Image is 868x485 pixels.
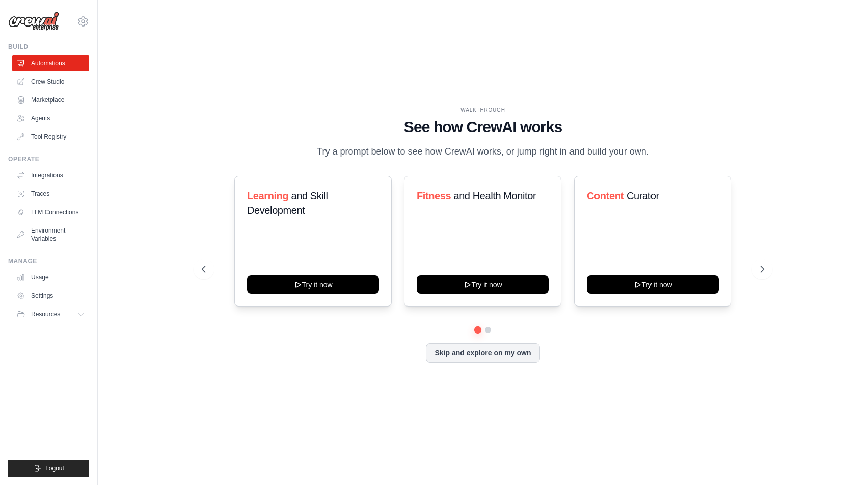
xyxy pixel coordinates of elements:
span: and Skill Development [247,190,328,216]
h1: See how CrewAI works [202,118,764,136]
a: Environment Variables [12,222,89,247]
a: Agents [12,110,89,126]
button: Skip and explore on my own [426,343,539,363]
span: Resources [31,310,60,318]
span: Curator [627,190,659,201]
span: Content [587,190,624,201]
button: Logout [8,460,89,477]
a: Usage [12,269,89,286]
a: Automations [12,55,89,71]
div: Manage [8,257,89,265]
button: Resources [12,306,89,322]
button: Try it now [247,275,379,294]
p: Try a prompt below to see how CrewAI works, or jump right in and build your own. [312,144,654,159]
a: Tool Registry [12,129,89,145]
div: WALKTHROUGH [202,106,764,114]
a: Settings [12,288,89,304]
img: Logo [8,12,59,31]
a: Marketplace [12,92,89,108]
a: Traces [12,186,89,202]
a: Integrations [12,167,89,184]
span: Fitness [417,190,451,201]
span: and Health Monitor [454,190,536,201]
a: LLM Connections [12,204,89,220]
div: Operate [8,155,89,163]
span: Logout [45,464,64,472]
button: Try it now [587,275,719,294]
a: Crew Studio [12,73,89,90]
button: Try it now [417,275,549,294]
span: Learning [247,190,288,201]
div: Build [8,43,89,51]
